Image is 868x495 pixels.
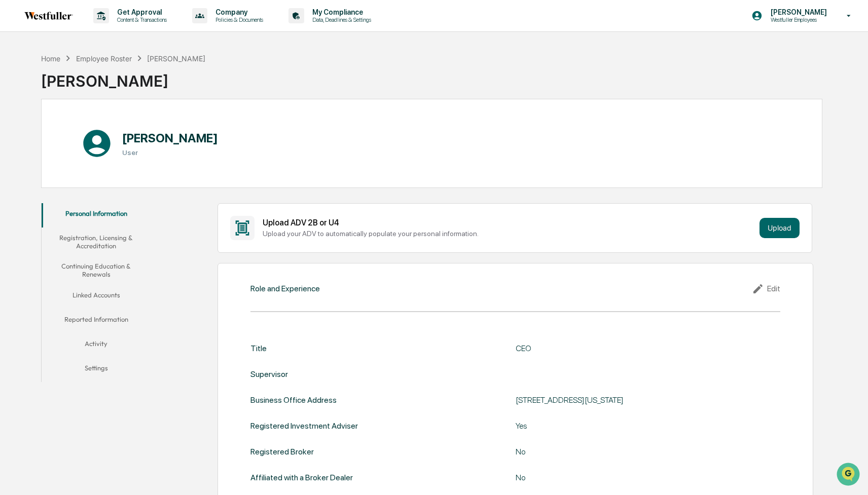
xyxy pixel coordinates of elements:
[41,54,60,63] div: Home
[516,421,769,431] div: Yes
[34,88,128,96] div: We're available if you need us!
[42,285,151,309] button: Linked Accounts
[122,148,218,157] h3: User
[74,129,82,137] div: 🗄️
[207,8,268,16] p: Company
[42,309,151,333] button: Reported Information
[42,203,151,227] button: Personal Information
[20,128,65,138] span: Preclearance
[10,148,18,156] div: 🔎
[42,333,151,358] button: Activity
[207,16,268,23] p: Policies & Documents
[516,447,769,456] div: No
[34,78,166,88] div: Start new chat
[752,283,780,295] div: Edit
[10,21,185,37] p: How can we help?
[263,230,755,238] div: Upload your ADV to automatically populate your personal information.
[263,218,755,227] div: Upload ADV 2B or U4
[516,473,769,482] div: No
[147,54,205,63] div: [PERSON_NAME]
[101,172,123,179] span: Pylon
[42,203,151,382] div: secondary tabs example
[304,8,376,16] p: My Compliance
[10,129,18,137] div: 🖐️
[250,447,314,456] div: Registered Broker
[250,395,337,405] div: Business Office Address
[763,8,832,16] p: [PERSON_NAME]
[250,284,320,293] div: Role and Experience
[759,218,800,238] button: Upload
[76,54,132,63] div: Employee Roster
[84,128,126,138] span: Attestations
[71,171,123,179] a: Powered byPylon
[122,131,218,145] h1: [PERSON_NAME]
[304,16,376,23] p: Data, Deadlines & Settings
[250,344,267,353] div: Title
[172,81,185,93] button: Start new chat
[516,344,769,353] div: CEO
[6,124,69,142] a: 🖐️Preclearance
[250,473,353,482] div: Affiliated with a Broker Dealer
[42,358,151,382] button: Settings
[41,64,205,90] div: [PERSON_NAME]
[109,16,172,23] p: Content & Transactions
[763,16,832,23] p: Westfuller Employees
[836,462,863,489] iframe: Open customer support
[69,124,130,142] a: 🗄️Attestations
[250,421,358,431] div: Registered Investment Adviser
[6,143,68,161] a: 🔎Data Lookup
[20,147,64,157] span: Data Lookup
[516,395,769,405] div: [STREET_ADDRESS][US_STATE]
[42,256,151,285] button: Continuing Education & Renewals
[42,227,151,256] button: Registration, Licensing & Accreditation
[10,78,28,96] img: 1746055101610-c473b297-6a78-478c-a979-82029cc54cd1
[250,369,288,379] div: Supervisor
[24,12,73,20] img: logo
[109,8,172,16] p: Get Approval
